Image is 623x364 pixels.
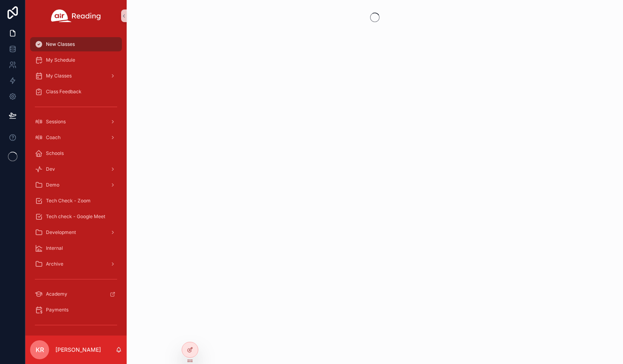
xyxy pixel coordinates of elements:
[30,37,122,51] a: New Classes
[30,257,122,271] a: Archive
[51,9,101,22] img: App logo
[46,291,67,297] span: Academy
[30,287,122,301] a: Academy
[46,229,76,236] span: Development
[30,225,122,240] a: Development
[30,162,122,176] a: Dev
[46,41,75,47] span: New Classes
[46,261,63,267] span: Archive
[46,166,55,172] span: Dev
[46,150,64,157] span: Schools
[30,146,122,160] a: Schools
[30,53,122,67] a: My Schedule
[55,346,101,354] p: [PERSON_NAME]
[30,178,122,192] a: Demo
[46,182,59,188] span: Demo
[46,307,68,313] span: Payments
[30,69,122,83] a: My Classes
[46,213,105,220] span: Tech check - Google Meet
[30,85,122,99] a: Class Feedback
[36,345,44,355] span: KR
[30,130,122,145] a: Coach
[30,303,122,317] a: Payments
[30,194,122,208] a: Tech Check - Zoom
[46,198,91,204] span: Tech Check - Zoom
[30,115,122,129] a: Sessions
[46,134,61,141] span: Coach
[46,89,82,95] span: Class Feedback
[46,119,66,125] span: Sessions
[46,73,72,79] span: My Classes
[46,245,63,251] span: Internal
[46,57,75,63] span: My Schedule
[25,32,127,336] div: scrollable content
[30,209,122,224] a: Tech check - Google Meet
[30,241,122,255] a: Internal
